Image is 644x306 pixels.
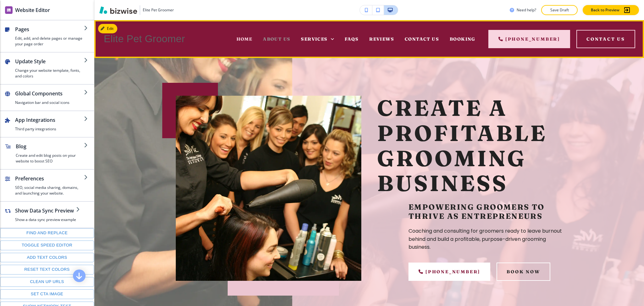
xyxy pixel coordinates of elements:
button: Back to Preview [583,5,639,15]
p: Coaching and consulting for groomers ready to leave burnout behind and build a profitable, purpos... [408,227,563,251]
img: 1c5d44d44efe68f1b8568a5d873b2469.webp [176,96,361,281]
p: Create a Profitable Grooming Business [377,96,563,196]
button: BOOK NOW [497,263,550,281]
h2: Blog [16,143,84,150]
span: Contact Us [405,36,439,42]
h2: Global Components [15,90,84,97]
h4: SEO, social media sharing, domains, and launching your website. [15,185,84,196]
p: Save Draft [549,7,569,13]
h2: Show Data Sync Preview [15,207,76,214]
h4: Elite Pet Groomer [104,33,185,45]
button: Save Draft [541,5,578,15]
p: Back to Preview [591,7,619,13]
button: Elite Pet Groomer [99,5,174,15]
div: Services [301,36,334,42]
span: Booking [450,36,475,42]
span: Home [236,36,253,42]
span: FAQs [345,36,359,42]
button: Contact Us [576,30,635,48]
span: About Us [263,36,290,42]
h2: App Integrations [15,116,84,124]
img: editor icon [5,6,13,14]
h4: Change your website template, fonts, and colors [15,68,84,79]
span: Reviews [369,36,394,42]
h5: Empowering Groomers to Thrive as Entrepreneurs [408,202,563,221]
a: [PHONE_NUMBER] [408,263,490,281]
a: [PHONE_NUMBER] [488,30,570,48]
h2: Website Editor [15,6,50,14]
h2: Preferences [15,175,84,182]
h3: Elite Pet Groomer [143,7,174,13]
h2: Update Style [15,58,84,65]
h4: Create and edit blog posts on your website to boost SEO [16,153,84,164]
h4: Navigation bar and social icons [15,100,84,105]
h4: Third party integrations [15,126,84,132]
button: Edit [98,24,117,33]
img: Bizwise Logo [99,6,137,14]
h2: Pages [15,25,84,33]
h3: Need help? [517,7,536,13]
span: Services [301,36,327,42]
h4: Show a data sync preview example [15,217,76,223]
h4: Edit, add, and delete pages or manage your page order [15,36,84,47]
